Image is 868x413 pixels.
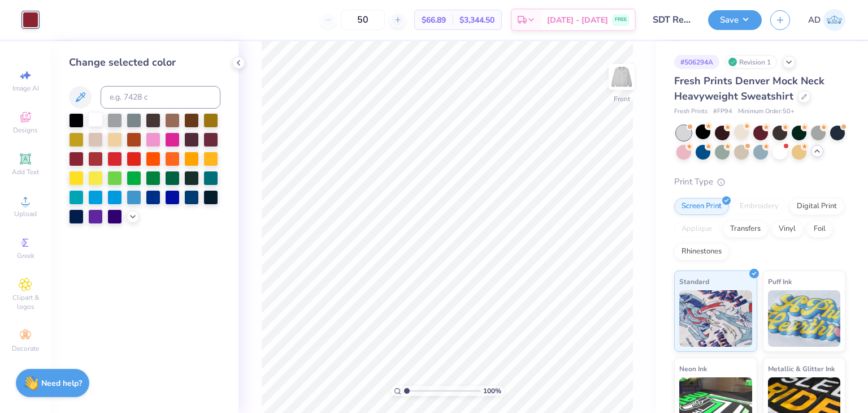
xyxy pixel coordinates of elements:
a: AD [808,9,845,31]
div: Digital Print [789,198,844,215]
strong: Need help? [41,378,82,389]
span: Fresh Prints Denver Mock Neck Heavyweight Sweatshirt [674,74,824,103]
div: Vinyl [771,221,803,238]
div: Revision 1 [725,55,777,69]
div: Embroidery [732,198,786,215]
span: Designs [13,126,38,135]
span: Minimum Order: 50 + [738,107,795,117]
input: e.g. 7428 c [101,86,220,109]
span: Neon Ink [679,363,707,375]
div: Rhinestones [674,243,729,260]
img: Puff Ink [768,290,841,347]
div: Screen Print [674,198,729,215]
span: $3,344.50 [459,14,494,26]
button: Save [708,10,762,30]
div: Print Type [674,175,845,188]
span: Standard [679,276,709,287]
span: Image AI [12,84,39,93]
span: Fresh Prints [674,107,708,117]
input: – – [341,10,385,30]
span: 100 % [483,386,501,396]
input: Untitled Design [644,8,700,31]
span: $66.89 [422,14,446,26]
img: Standard [679,290,752,347]
span: Metallic & Glitter Ink [768,363,835,375]
div: Foil [806,221,833,238]
span: # FP94 [713,107,732,117]
span: Puff Ink [768,276,792,287]
span: Upload [14,209,37,218]
span: [DATE] - [DATE] [547,14,608,26]
div: Transfers [723,221,768,238]
img: Front [610,66,633,88]
span: Clipart & logos [6,293,45,311]
div: Applique [674,221,719,238]
span: FREE [615,16,627,24]
span: AD [808,14,821,27]
div: # 506294A [674,55,719,69]
span: Add Text [12,167,39,177]
span: Greek [17,251,34,260]
div: Front [614,94,630,104]
div: Change selected color [69,55,220,70]
img: Anjali Dilish [823,9,845,31]
span: Decorate [12,344,39,353]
